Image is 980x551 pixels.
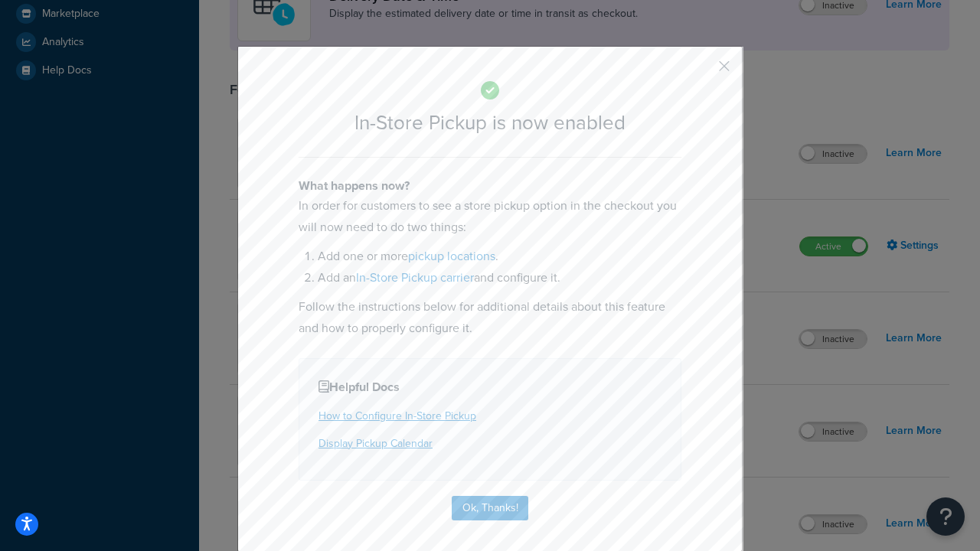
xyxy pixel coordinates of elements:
[318,408,476,424] a: How to Configure In-Store Pickup
[299,296,681,339] p: Follow the instructions below for additional details about this feature and how to properly confi...
[408,247,495,265] a: pickup locations
[318,267,681,289] li: Add an and configure it.
[318,246,681,267] li: Add one or more .
[299,177,681,195] h4: What happens now?
[299,112,681,134] h2: In-Store Pickup is now enabled
[318,435,433,452] a: Display Pickup Calendar
[318,378,661,396] h4: Helpful Docs
[356,269,474,286] a: In-Store Pickup carrier
[299,195,681,238] p: In order for customers to see a store pickup option in the checkout you will now need to do two t...
[452,496,528,520] button: Ok, Thanks!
